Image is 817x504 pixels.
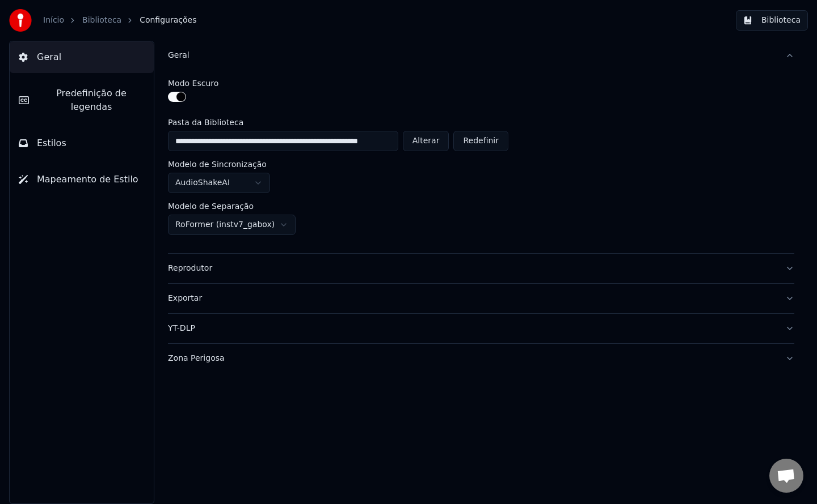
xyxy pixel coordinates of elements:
a: Início [43,15,64,26]
div: Reprodutor [168,263,776,274]
label: Pasta da Biblioteca [168,118,508,126]
span: Mapeamento de Estilo [37,173,138,186]
img: youka [9,9,32,32]
div: Zona Perigosa [168,353,776,364]
label: Modelo de Separação [168,202,254,210]
button: Estilos [10,127,154,159]
span: Estilos [37,136,66,150]
button: Predefinição de legendas [10,78,154,123]
label: Modelo de Sincronização [168,160,267,168]
span: Predefinição de legendas [38,87,145,114]
div: YT-DLP [168,323,776,334]
button: Reprodutor [168,254,794,283]
nav: breadcrumb [43,15,196,26]
button: Mapeamento de Estilo [10,164,154,195]
button: Geral [168,41,794,70]
button: Zona Perigosa [168,344,794,373]
div: Exportar [168,293,776,304]
button: Biblioteca [736,10,808,31]
div: Geral [168,50,776,61]
div: Open chat [769,459,803,493]
button: Geral [10,41,154,73]
button: Exportar [168,284,794,313]
span: Geral [37,50,61,64]
button: Redefinir [453,131,508,151]
span: Configurações [140,15,196,26]
a: Biblioteca [82,15,121,26]
div: Geral [168,70,794,253]
button: YT-DLP [168,314,794,343]
button: Alterar [403,131,449,151]
label: Modo Escuro [168,79,218,87]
